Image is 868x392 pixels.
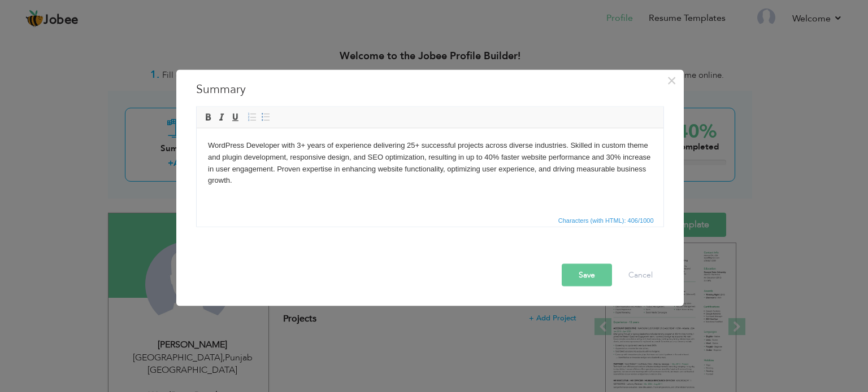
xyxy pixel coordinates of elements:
button: Save [562,263,612,286]
span: Characters (with HTML): 406/1000 [556,215,656,225]
a: Insert/Remove Numbered List [246,111,258,123]
a: Italic [215,111,228,123]
div: Statistics [556,215,657,225]
a: Bold [202,111,214,123]
iframe: Rich Text Editor, summaryEditor [197,128,663,213]
a: Underline [229,111,241,123]
h3: Summary [196,81,664,98]
button: Close [663,71,681,89]
span: × [667,70,676,90]
a: Insert/Remove Bulleted List [259,111,272,123]
button: Cancel [617,263,664,286]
